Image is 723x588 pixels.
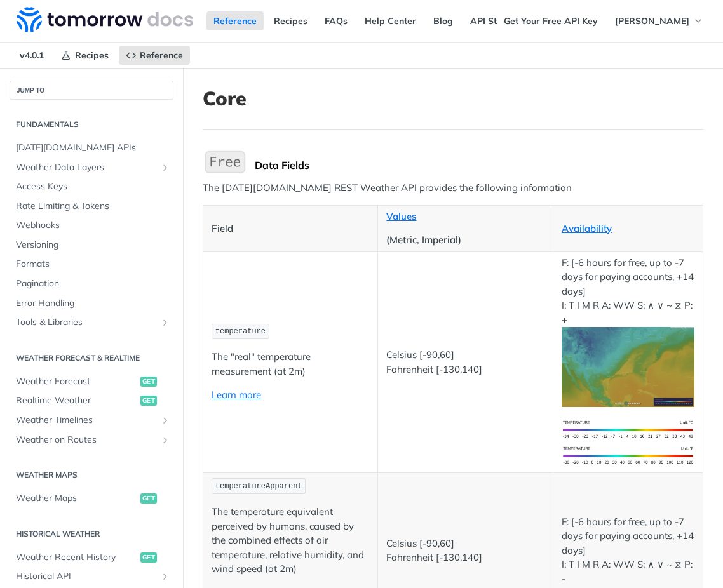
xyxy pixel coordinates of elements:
h2: Weather Forecast & realtime [10,352,173,364]
h1: Core [203,87,703,110]
p: Celsius [-90,60] Fahrenheit [-130,140] [386,537,544,565]
button: Show subpages for Tools & Libraries [160,317,170,328]
a: Pagination [10,274,173,293]
span: Access Keys [16,180,170,193]
span: [PERSON_NAME] [615,15,689,27]
a: Weather Mapsget [10,489,173,508]
a: Tools & LibrariesShow subpages for Tools & Libraries [10,313,173,332]
code: temperature [212,324,269,340]
span: Expand image [562,422,694,434]
a: Reference [119,46,190,65]
span: Expand image [562,360,694,372]
a: Historical APIShow subpages for Historical API [10,567,173,586]
p: F: [-6 hours for free, up to -7 days for paying accounts, +14 days] I: T I M R A: WW S: ∧ ∨ ~ ⧖ P: + [562,256,694,407]
a: Weather Forecastget [10,372,173,391]
button: Show subpages for Weather Data Layers [160,163,170,173]
p: The temperature equivalent perceived by humans, caused by the combined effects of air temperature... [212,505,369,577]
p: The [DATE][DOMAIN_NAME] REST Weather API provides the following information [203,181,703,196]
img: temperature [562,327,694,406]
span: get [140,493,157,504]
span: Versioning [16,239,170,251]
span: get [140,396,157,406]
p: F: [-6 hours for free, up to -7 days for paying accounts, +14 days] I: T I M R A: WW S: ∧ ∨ ~ ⧖ P: - [562,515,694,587]
a: Learn more [212,389,261,401]
span: Expand image [562,449,694,461]
h2: Weather Maps [10,469,173,481]
span: Weather Recent History [16,551,137,564]
a: API Status [463,11,522,30]
a: Help Center [358,11,423,30]
a: Access Keys [10,177,173,196]
img: temperature-si [562,417,694,443]
a: FAQs [318,11,355,30]
span: Historical API [16,570,157,583]
a: Blog [426,11,460,30]
a: Recipes [54,46,116,65]
a: Error Handling [10,294,173,313]
span: v4.0.1 [13,46,51,65]
a: Weather Data LayersShow subpages for Weather Data Layers [10,158,173,177]
a: Values [386,210,416,222]
span: Weather Timelines [16,414,157,427]
a: Recipes [267,11,314,30]
a: Weather on RoutesShow subpages for Weather on Routes [10,431,173,450]
a: Webhooks [10,216,173,235]
span: Weather Data Layers [16,161,157,174]
span: Webhooks [16,219,170,232]
a: Get Your Free API Key [497,11,605,30]
a: Rate Limiting & Tokens [10,197,173,216]
button: [PERSON_NAME] [608,11,710,30]
span: Rate Limiting & Tokens [16,200,170,213]
p: (Metric, Imperial) [386,233,544,248]
button: JUMP TO [10,81,173,100]
a: Weather Recent Historyget [10,548,173,567]
span: Reference [140,50,183,61]
span: Pagination [16,277,170,290]
span: get [140,377,157,387]
span: Weather Forecast [16,375,137,388]
span: Error Handling [16,297,170,310]
a: Reference [206,11,264,30]
img: Tomorrow.io Weather API Docs [17,7,193,32]
span: Weather on Routes [16,434,157,446]
h2: Fundamentals [10,119,173,130]
span: Recipes [75,50,109,61]
h2: Historical Weather [10,528,173,540]
a: Formats [10,255,173,274]
a: [DATE][DOMAIN_NAME] APIs [10,138,173,157]
span: Realtime Weather [16,394,137,407]
button: Show subpages for Historical API [160,571,170,582]
a: Realtime Weatherget [10,391,173,410]
img: temperature-us [562,443,694,469]
p: The "real" temperature measurement (at 2m) [212,350,369,378]
a: Weather TimelinesShow subpages for Weather Timelines [10,411,173,430]
div: Data Fields [255,159,703,171]
a: Availability [562,222,612,234]
p: Field [212,222,369,236]
a: Versioning [10,236,173,255]
button: Show subpages for Weather on Routes [160,435,170,445]
span: Formats [16,258,170,271]
p: Celsius [-90,60] Fahrenheit [-130,140] [386,348,544,377]
span: get [140,552,157,563]
span: [DATE][DOMAIN_NAME] APIs [16,142,170,154]
span: Weather Maps [16,492,137,505]
code: temperatureApparent [212,478,306,494]
span: Tools & Libraries [16,316,157,329]
button: Show subpages for Weather Timelines [160,415,170,425]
